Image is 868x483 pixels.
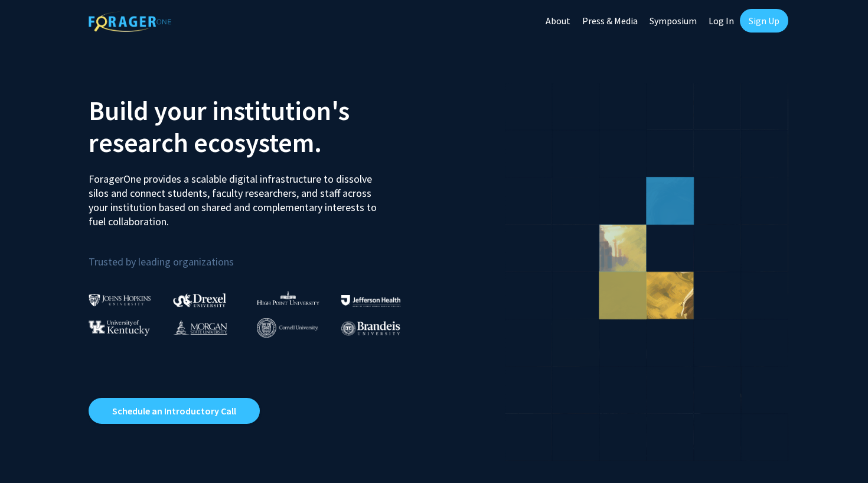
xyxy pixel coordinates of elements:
img: ForagerOne Logo [89,11,171,32]
p: ForagerOne provides a scalable digital infrastructure to dissolve silos and connect students, fac... [89,163,385,229]
img: High Point University [257,291,319,305]
a: Opens in a new tab [89,398,260,424]
img: Johns Hopkins University [89,294,151,306]
img: University of Kentucky [89,320,150,336]
p: Trusted by leading organizations [89,238,425,271]
img: Thomas Jefferson University [341,295,400,306]
h2: Build your institution's research ecosystem. [89,95,425,158]
a: Sign Up [740,9,788,33]
img: Drexel University [173,293,226,307]
img: Brandeis University [341,321,400,336]
img: Morgan State University [173,320,227,335]
img: Cornell University [257,318,318,338]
